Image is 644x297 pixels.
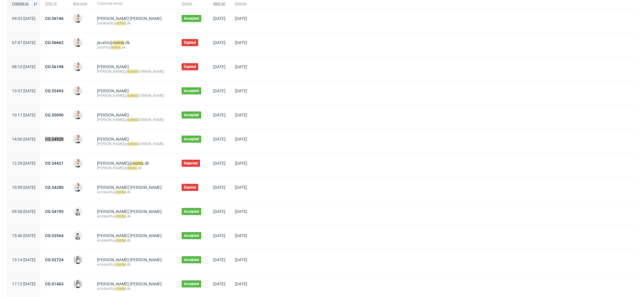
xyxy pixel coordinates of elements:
a: CO.55090 [45,113,64,117]
span: 14:06 [DATE] [12,137,35,141]
a: [PERSON_NAME] [PERSON_NAME] [97,233,162,238]
mark: noma [113,40,124,45]
span: Sent on [213,1,225,6]
a: [PERSON_NAME] [97,88,129,93]
span: 09:33 [DATE] [12,16,35,21]
div: annikadlh@ .dk [97,286,172,291]
span: Expired [184,64,196,69]
span: [DATE] [213,88,225,93]
a: [PERSON_NAME] [97,137,129,141]
span: Customer email [97,1,172,6]
div: annikadlh@ .dk [97,190,172,195]
a: CO.55493 [45,88,64,93]
mark: noma [127,94,137,98]
span: Accepted [184,257,199,262]
a: [PERSON_NAME] [97,64,129,69]
a: [PERSON_NAME] [PERSON_NAME] [97,185,162,190]
span: Rejected [184,161,198,166]
mark: noma [116,21,126,25]
span: [DATE] [213,137,225,141]
img: Mari Fok [74,135,82,143]
div: [PERSON_NAME]@ .dk [97,166,172,170]
span: [DATE] [213,257,225,262]
div: javahir@ .dk [97,45,172,50]
img: Dominika Herszel [74,280,82,288]
span: 15:40 [DATE] [12,233,35,238]
img: Mari Fok [74,111,82,119]
a: CO.51463 [45,282,64,286]
span: Accepted [184,113,199,117]
span: [DATE] [213,161,225,166]
span: [DATE] [213,233,225,238]
span: [DATE] [235,113,247,117]
span: Accepted [184,88,199,93]
span: [DATE] [235,233,247,238]
span: Accepted [184,282,199,286]
span: [DATE] [213,185,225,190]
div: annikadlh@ .dk [97,214,172,219]
span: Manager [73,1,87,6]
mark: noma [116,214,126,218]
mark: noma [127,118,137,122]
mark: noma [116,238,126,242]
span: [DATE] [235,161,247,166]
span: [DATE] [213,64,225,69]
img: Dudek Mariola [74,207,82,216]
img: Mari Fok [74,14,82,23]
span: Accepted [184,209,199,214]
span: 10:59 [DATE] [12,185,35,190]
span: [DATE] [213,16,225,21]
div: [PERSON_NAME]@ [DOMAIN_NAME] [97,117,172,122]
span: Accepted [184,16,199,21]
span: Expired [184,40,196,45]
a: CO.54195 [45,209,64,214]
mark: noma [127,166,137,170]
span: [DATE] [235,209,247,214]
span: 08:10 [DATE] [12,64,35,69]
span: [DATE] [213,113,225,117]
img: Mari Fok [74,159,82,167]
img: Dudek Mariola [74,231,82,240]
span: [DATE] [235,185,247,190]
div: [PERSON_NAME]@ [DOMAIN_NAME] [97,69,172,74]
span: [DATE] [235,40,247,45]
img: Mari Fok [74,38,82,47]
div: annikadlh@ .dk [97,21,172,26]
mark: noma [133,161,143,166]
div: annikadlh@ .dk [97,238,172,243]
mark: noma [116,287,126,291]
div: annikadlh@ .dk [97,262,172,267]
a: CO.56198 [45,64,64,69]
a: CO.56662 [45,40,64,45]
span: 13:14 [DATE] [12,257,35,262]
span: 10:17 [DATE] [12,113,35,117]
span: [PERSON_NAME]@ .dk [97,161,149,166]
a: CO.56746 [45,16,64,21]
img: Dominika Herszel [74,256,82,264]
mark: noma [116,262,126,267]
span: Offer ID [45,1,64,6]
span: 07:47 [DATE] [12,40,35,45]
span: Status [182,1,204,6]
a: [PERSON_NAME] [PERSON_NAME] [97,282,162,286]
span: 09:58 [DATE] [12,209,35,214]
a: CO.54920 [45,137,64,141]
a: [PERSON_NAME] [PERSON_NAME] [97,257,162,262]
span: [DATE] [213,40,225,45]
mark: noma [111,45,121,49]
a: [PERSON_NAME] [PERSON_NAME] [97,16,162,21]
span: [DATE] [235,257,247,262]
a: CO.54280 [45,185,64,190]
span: [DATE] [213,282,225,286]
span: Created at [12,1,31,6]
mark: noma [127,142,137,146]
div: [PERSON_NAME]@ [DOMAIN_NAME] [97,93,172,98]
mark: noma [116,190,126,194]
span: [DATE] [235,16,247,21]
span: Expires [235,1,247,6]
img: Mari Fok [74,87,82,95]
a: CO.54421 [45,161,64,166]
span: [DATE] [235,64,247,69]
span: 13:37 [DATE] [12,88,35,93]
span: Accepted [184,137,199,141]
